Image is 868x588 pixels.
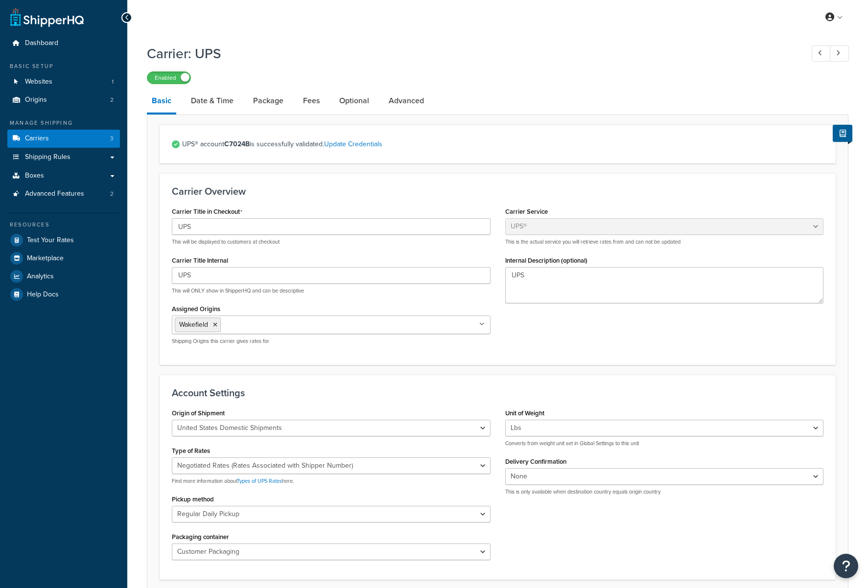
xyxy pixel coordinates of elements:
a: Date & Time [186,89,238,113]
p: Shipping Origins this carrier gives rates for [172,338,491,345]
div: Basic Setup [7,62,120,70]
a: Update Credentials [324,139,382,149]
a: Types of UPS Rates [237,477,282,485]
span: 3 [110,135,114,143]
a: Fees [298,89,325,113]
label: Pickup method [172,496,214,503]
li: Websites [7,73,120,91]
a: Origins2 [7,91,120,109]
label: Type of Rates [172,447,210,454]
li: Advanced Features [7,185,120,203]
span: Dashboard [25,39,58,47]
label: Carrier Title in Checkout [172,208,242,216]
a: Boxes [7,167,120,185]
label: Packaging container [172,533,229,541]
div: Resources [7,221,120,229]
li: Origins [7,91,120,109]
a: Basic [147,89,176,114]
span: Origins [25,96,47,104]
span: Boxes [25,172,44,180]
label: Carrier Title Internal [172,257,228,264]
a: Carriers3 [7,130,120,148]
label: Delivery Confirmation [505,458,566,465]
p: This will ONLY show in ShipperHQ and can be descriptive [172,287,491,294]
span: 2 [110,96,114,104]
label: Assigned Origins [172,305,220,313]
a: Optional [334,89,374,113]
p: This is only available when destination country equals origin country [505,488,824,496]
label: Enabled [147,72,190,84]
a: Analytics [7,268,120,285]
button: Open Resource Center [834,554,858,578]
strong: C7024B [224,139,250,149]
span: UPS® account is successfully validated. [182,137,823,151]
p: Converts from weight unit set in Global Settings to this unit [505,440,824,447]
span: Carriers [25,135,49,143]
a: Websites1 [7,73,120,91]
a: Test Your Rates [7,231,120,249]
a: Advanced Features2 [7,185,120,203]
span: Wakefield [179,319,208,330]
a: Advanced [384,89,429,113]
p: This is the actual service you will retrieve rates from and can not be updated [505,238,824,246]
a: Help Docs [7,286,120,303]
a: Next Record [830,45,849,62]
a: Dashboard [7,34,120,52]
span: Shipping Rules [25,153,70,161]
label: Origin of Shipment [172,409,225,417]
div: Manage Shipping [7,119,120,127]
span: 2 [110,190,114,198]
a: Package [248,89,288,113]
textarea: UPS [505,267,824,303]
label: Unit of Weight [505,409,544,417]
span: 1 [112,78,114,86]
li: Carriers [7,130,120,148]
span: Test Your Rates [27,236,74,245]
h3: Carrier Overview [172,186,823,197]
p: Find more information about here. [172,477,491,485]
span: Help Docs [27,291,59,299]
p: This will be displayed to customers at checkout [172,238,491,246]
label: Carrier Service [505,208,548,215]
h1: Carrier: UPS [147,44,794,63]
span: Websites [25,78,52,86]
span: Analytics [27,272,54,281]
span: Advanced Features [25,190,84,198]
button: Show Help Docs [833,125,852,142]
label: Internal Description (optional) [505,257,587,264]
a: Previous Record [812,45,831,62]
a: Marketplace [7,249,120,267]
a: Shipping Rules [7,148,120,166]
span: Marketplace [27,254,64,263]
h3: Account Settings [172,387,823,398]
